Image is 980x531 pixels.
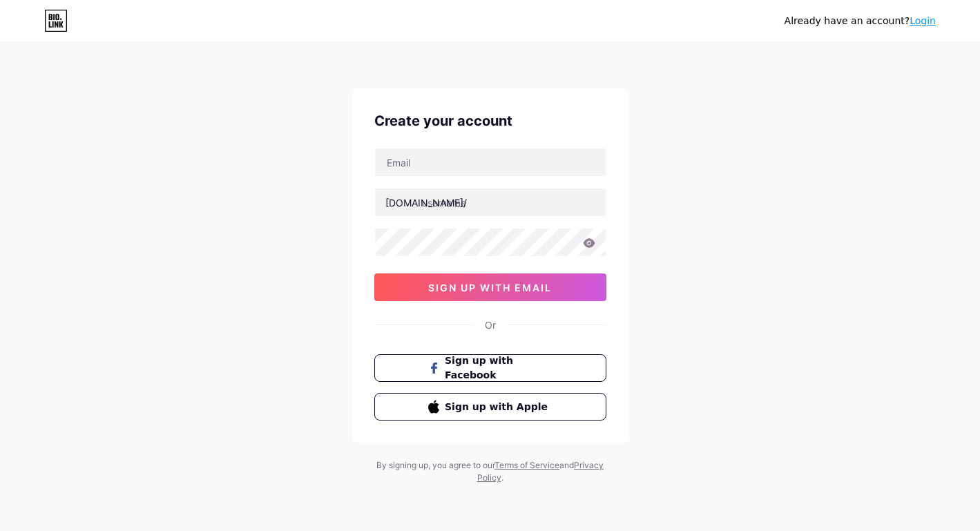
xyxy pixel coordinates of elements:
[374,273,606,301] button: sign up with email
[910,15,936,26] a: Login
[375,148,606,176] input: Email
[428,282,552,293] span: sign up with email
[385,195,467,210] div: [DOMAIN_NAME]/
[445,354,552,383] span: Sign up with Facebook
[494,460,559,470] a: Terms of Service
[375,189,606,216] input: username
[374,393,606,421] button: Sign up with Apple
[374,354,606,382] button: Sign up with Facebook
[373,459,608,484] div: By signing up, you agree to our and .
[485,318,496,332] div: Or
[445,400,552,414] span: Sign up with Apple
[785,14,936,28] div: Already have an account?
[374,110,606,131] div: Create your account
